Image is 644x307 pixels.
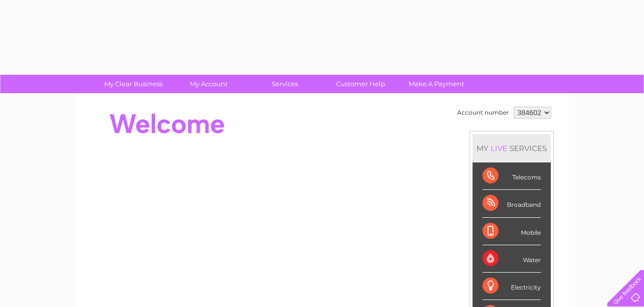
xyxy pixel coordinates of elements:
[395,75,478,93] a: Make A Payment
[483,190,541,217] div: Broadband
[483,245,541,273] div: Water
[244,75,326,93] a: Services
[473,134,551,162] div: MY SERVICES
[92,75,174,93] a: My Clear Business
[455,104,511,121] td: Account number
[320,75,402,93] a: Customer Help
[483,218,541,245] div: Mobile
[168,75,250,93] a: My Account
[488,144,509,153] div: LIVE
[483,162,541,190] div: Telecoms
[483,273,541,300] div: Electricity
